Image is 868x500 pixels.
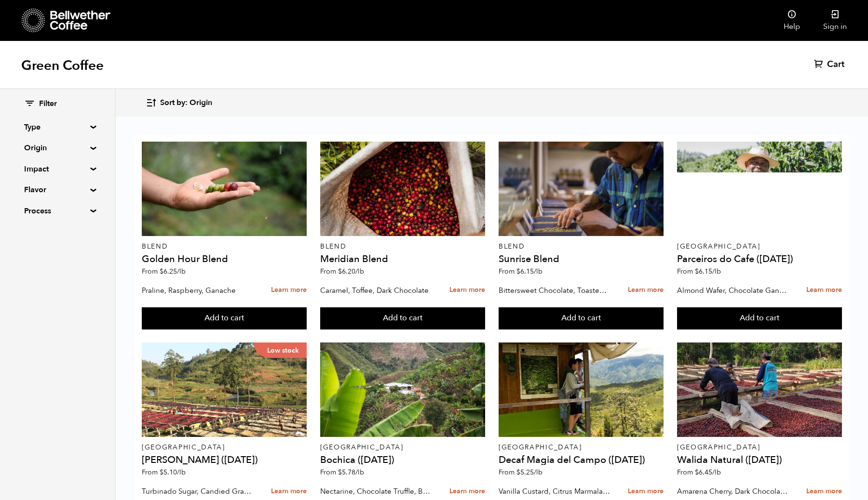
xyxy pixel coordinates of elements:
span: From [677,267,721,276]
h4: Bochica ([DATE]) [320,455,485,465]
bdi: 6.15 [695,267,721,276]
a: Low stock [142,342,307,437]
p: Blend [499,243,664,250]
span: /lb [534,267,542,276]
p: [GEOGRAPHIC_DATA] [320,444,485,451]
span: $ [338,468,342,477]
span: $ [516,267,520,276]
p: [GEOGRAPHIC_DATA] [677,243,842,250]
span: /lb [534,468,542,477]
span: /lb [177,267,186,276]
button: Add to cart [320,307,485,329]
span: From [499,468,542,477]
bdi: 6.15 [516,267,542,276]
p: Turbinado Sugar, Candied Grapefruit, Spiced Plum [142,484,254,499]
span: Filter [39,99,57,109]
h4: [PERSON_NAME] ([DATE]) [142,455,307,465]
span: From [320,267,364,276]
span: From [320,468,364,477]
summary: Flavor [24,184,91,196]
h4: Parceiros do Cafe ([DATE]) [677,254,842,264]
span: $ [160,267,163,276]
h4: Walida Natural ([DATE]) [677,455,842,465]
summary: Impact [24,163,91,175]
p: Nectarine, Chocolate Truffle, Brown Sugar [320,484,433,499]
button: Add to cart [499,307,664,329]
summary: Type [24,121,91,133]
p: [GEOGRAPHIC_DATA] [499,444,664,451]
span: Cart [827,59,844,70]
span: /lb [712,267,721,276]
bdi: 6.45 [695,468,721,477]
h4: Sunrise Blend [499,254,664,264]
span: From [499,267,542,276]
p: [GEOGRAPHIC_DATA] [677,444,842,451]
p: Blend [142,243,307,250]
p: Bittersweet Chocolate, Toasted Marshmallow, Candied Orange, Praline [499,283,611,298]
p: Caramel, Toffee, Dark Chocolate [320,283,433,298]
a: Learn more [449,280,485,301]
span: From [677,468,721,477]
button: Add to cart [677,307,842,329]
h4: Golden Hour Blend [142,254,307,264]
span: $ [338,267,342,276]
a: Learn more [628,280,664,301]
p: Low stock [254,342,307,358]
button: Sort by: Origin [146,92,212,114]
bdi: 6.20 [338,267,364,276]
p: [GEOGRAPHIC_DATA] [142,444,307,451]
p: Praline, Raspberry, Ganache [142,283,254,298]
span: /lb [712,468,721,477]
span: From [142,468,186,477]
span: Sort by: Origin [160,98,212,108]
span: $ [516,468,520,477]
span: $ [160,468,163,477]
p: Vanilla Custard, Citrus Marmalade, Caramel [499,484,611,499]
span: $ [695,468,699,477]
span: $ [695,267,699,276]
span: /lb [355,267,364,276]
h4: Meridian Blend [320,254,485,264]
span: /lb [177,468,186,477]
bdi: 5.10 [160,468,186,477]
bdi: 6.25 [160,267,186,276]
span: /lb [355,468,364,477]
p: Almond Wafer, Chocolate Ganache, Bing Cherry [677,283,789,298]
summary: Origin [24,142,91,154]
summary: Process [24,205,91,217]
a: Learn more [806,280,842,301]
span: From [142,267,186,276]
p: Amarena Cherry, Dark Chocolate, Hibiscus [677,484,789,499]
h1: Green Coffee [21,57,104,74]
button: Add to cart [142,307,307,329]
h4: Decaf Magia del Campo ([DATE]) [499,455,664,465]
bdi: 5.78 [338,468,364,477]
bdi: 5.25 [516,468,542,477]
a: Cart [814,59,847,70]
p: Blend [320,243,485,250]
a: Learn more [271,280,307,301]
